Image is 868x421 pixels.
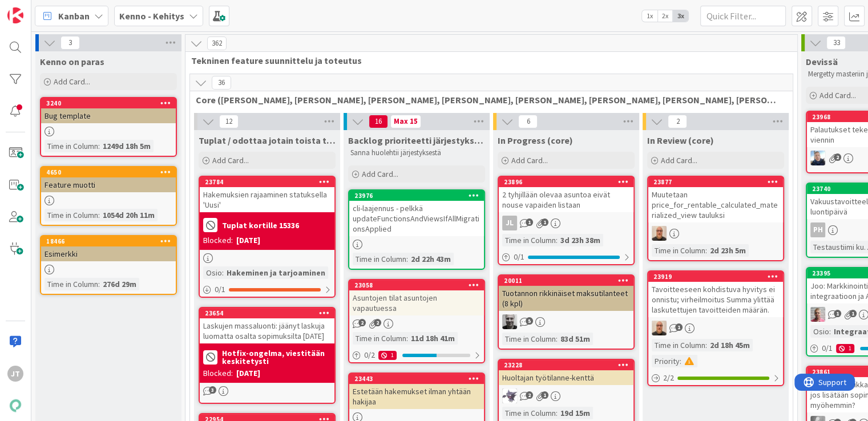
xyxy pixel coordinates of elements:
[98,209,100,221] span: :
[499,388,633,403] div: LM
[556,234,558,246] span: :
[362,169,398,179] span: Add Card...
[374,319,381,326] span: 2
[705,339,707,351] span: :
[196,94,778,106] span: Core (Pasi, Jussi, JaakkoHä, Jyri, Leo, MikkoK, Väinö, MattiH)
[58,9,90,23] span: Kanban
[203,266,222,279] div: Osio
[673,10,688,22] span: 3x
[349,374,484,384] div: 23443
[829,325,831,338] span: :
[219,115,239,128] span: 12
[353,332,406,345] div: Time in Column
[502,314,517,329] img: JH
[41,167,176,192] div: 4650Feature muotti
[834,153,841,161] span: 2
[349,290,484,315] div: Asuntojen tilat asuntojen vapautuessa
[499,276,633,286] div: 20011
[408,332,458,345] div: 11d 18h 41m
[41,167,176,177] div: 4650
[41,108,176,123] div: Bug template
[661,155,697,165] span: Add Card...
[378,351,397,360] div: 1
[822,342,833,354] span: 0 / 1
[511,155,548,165] span: Add Card...
[236,234,260,246] div: [DATE]
[653,178,783,186] div: 23877
[499,177,633,187] div: 23896
[707,244,749,257] div: 2d 23h 5m
[504,178,633,186] div: 23896
[556,407,558,419] span: :
[499,187,633,212] div: 2 tyhjillään olevaa asuntoa eivät nouse vapaiden listaan
[652,244,705,257] div: Time in Column
[348,135,485,146] span: Backlog prioriteetti järjestyksessä (core)
[119,10,184,22] b: Kenno - Kehitys
[203,367,233,379] div: Blocked:
[45,209,98,221] div: Time in Column
[45,278,98,290] div: Time in Column
[200,187,334,212] div: Hakemuksien rajaaminen statuksella 'Uusi'
[41,246,176,261] div: Esimerkki
[499,276,633,311] div: 20011Tuotannon rikkinäiset maksutilanteet (8 kpl)
[205,178,334,186] div: 23784
[834,310,841,317] span: 1
[191,55,783,66] span: Tekninen feature suunnittelu ja toteutus
[406,332,408,345] span: :
[200,282,334,297] div: 0/1
[668,115,687,128] span: 2
[504,277,633,285] div: 20011
[209,386,216,394] span: 3
[46,168,176,176] div: 4650
[526,218,533,226] span: 1
[222,266,224,279] span: :
[349,201,484,236] div: cli-laajennus - pelkkä updateFunctionsAndViewsIfAllMigrationsApplied
[648,282,783,317] div: Tavoitteeseen kohdistuva hyvitys ei onnistu; virheilmoitus Summa ylittää laskutettujen tavoitteid...
[212,76,231,90] span: 36
[541,218,548,226] span: 1
[648,371,783,385] div: 2/2
[199,135,336,146] span: Tuplat / odottaa jotain toista tikettiä
[222,221,299,229] b: Tuplat kortille 15336
[558,234,603,246] div: 3d 23h 38m
[648,177,783,187] div: 23877
[652,355,680,367] div: Priority
[810,151,825,165] img: JJ
[354,281,484,289] div: 23058
[54,76,90,87] span: Add Card...
[647,135,714,146] span: In Review (core)
[100,278,139,290] div: 276d 29m
[499,360,633,370] div: 23228
[648,226,783,241] div: MK
[663,372,674,384] span: 2 / 2
[349,348,484,362] div: 0/21
[46,237,176,245] div: 18466
[499,286,633,311] div: Tuotannon rikkinäiset maksutilanteet (8 kpl)
[349,191,484,201] div: 23976
[200,308,334,343] div: 23654Laskujen massaluonti: jäänyt laskuja luomatta osalta sopimuksilta [DATE]
[826,36,846,50] span: 33
[836,344,854,353] div: 1
[24,2,52,15] span: Support
[499,216,633,230] div: JL
[41,177,176,192] div: Feature muotti
[502,407,556,419] div: Time in Column
[502,234,556,246] div: Time in Column
[369,115,388,128] span: 16
[7,398,23,414] img: avatar
[502,333,556,345] div: Time in Column
[499,250,633,264] div: 0/1
[498,135,573,146] span: In Progress (core)
[349,191,484,236] div: 23976cli-laajennus - pelkkä updateFunctionsAndViewsIfAllMigrationsApplied
[648,187,783,222] div: Muutetaan price_for_rentable_calculated_materialized_view tauluksi
[358,319,366,326] span: 2
[499,360,633,385] div: 23228Huoltajan työtilanne-kenttä
[675,323,683,331] span: 1
[354,192,484,200] div: 23976
[41,98,176,123] div: 3240Bug template
[200,308,334,318] div: 23654
[349,280,484,315] div: 23058Asuntojen tilat asuntojen vapautuessa
[200,177,334,187] div: 23784
[349,374,484,409] div: 23443Estetään hakemukset ilman yhtään hakijaa
[518,115,538,128] span: 6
